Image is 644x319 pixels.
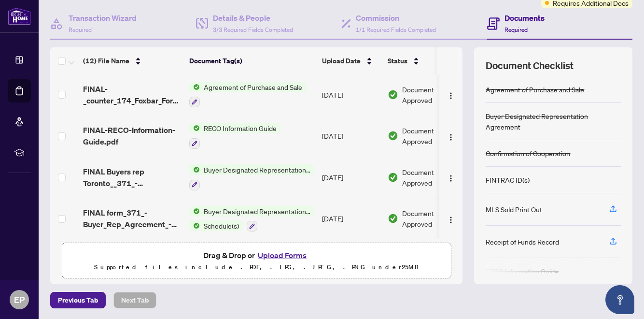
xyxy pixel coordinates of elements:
img: Document Status [388,89,398,100]
th: (12) File Name [79,47,185,74]
div: MLS Sold Print Out [486,204,542,215]
img: Status Icon [189,206,200,217]
button: Status IconBuyer Designated Representation Agreement [189,164,314,190]
td: [DATE] [318,198,384,240]
img: Logo [447,174,455,182]
span: Required [504,26,528,33]
img: Status Icon [189,164,200,175]
div: Confirmation of Cooperation [486,148,570,159]
span: Previous Tab [58,292,98,308]
span: Document Approved [402,167,462,188]
div: Agreement of Purchase and Sale [486,84,584,95]
span: RECO Information Guide [200,123,280,133]
img: Document Status [388,213,398,224]
div: Buyer Designated Representation Agreement [486,111,621,132]
button: Logo [443,170,459,185]
th: Status [384,47,466,74]
button: Upload Forms [255,249,309,261]
span: Buyer Designated Representation Agreement [200,164,314,175]
img: Document Status [388,130,398,141]
th: Upload Date [318,47,384,74]
button: Logo [443,211,459,226]
span: Required [69,26,92,33]
span: Document Approved [402,84,462,105]
button: Next Tab [113,292,156,308]
img: Logo [447,133,455,141]
span: Schedule(s) [200,220,243,231]
span: Document Approved [402,125,462,146]
div: FINTRAC ID(s) [486,174,530,185]
img: logo [8,7,31,25]
span: Drag & Drop or [203,249,309,261]
h4: Documents [504,12,545,24]
img: Status Icon [189,220,200,231]
span: Buyer Designated Representation Agreement [200,206,314,217]
div: Receipt of Funds Record [486,236,559,247]
span: (12) File Name [83,56,129,66]
span: Status [388,56,407,66]
span: EP [14,293,25,306]
h4: Details & People [213,12,293,24]
td: [DATE] [318,74,384,116]
span: FINAL Buyers rep Toronto__371_-_Buyer_Designated_Representation_Agreement_-_Authority_for.pdf [83,166,182,189]
span: 1/1 Required Fields Completed [356,26,436,33]
button: Logo [443,87,459,102]
img: Logo [447,92,455,100]
img: Status Icon [189,82,200,92]
h4: Transaction Wizard [69,12,137,24]
td: [DATE] [318,115,384,157]
span: Document Approved [402,208,462,229]
img: Logo [447,216,455,224]
span: FINAL-_counter_174_Foxbar_Form_100.pdf [83,83,182,106]
button: Status IconBuyer Designated Representation AgreementStatus IconSchedule(s) [189,206,314,232]
span: Upload Date [322,56,361,66]
span: FINAL-RECO-Information-Guide.pdf [83,124,182,147]
img: Status Icon [189,123,200,133]
button: Open asap [605,285,634,314]
button: Status IconAgreement of Purchase and Sale [189,82,306,108]
img: Document Status [388,172,398,183]
button: Previous Tab [50,292,106,308]
button: Logo [443,128,459,144]
span: Agreement of Purchase and Sale [200,82,306,92]
span: 3/3 Required Fields Completed [213,26,293,33]
span: FINAL form_371_-Buyer_Rep_Agreement_-_Schedule_A.pdf [83,207,182,230]
p: Supported files include .PDF, .JPG, .JPEG, .PNG under 25 MB [68,261,445,273]
button: Status IconRECO Information Guide [189,123,280,149]
h4: Commission [356,12,436,24]
span: Drag & Drop orUpload FormsSupported files include .PDF, .JPG, .JPEG, .PNG under25MB [62,243,450,279]
span: Document Checklist [486,59,574,72]
th: Document Tag(s) [185,47,318,74]
td: [DATE] [318,157,384,198]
